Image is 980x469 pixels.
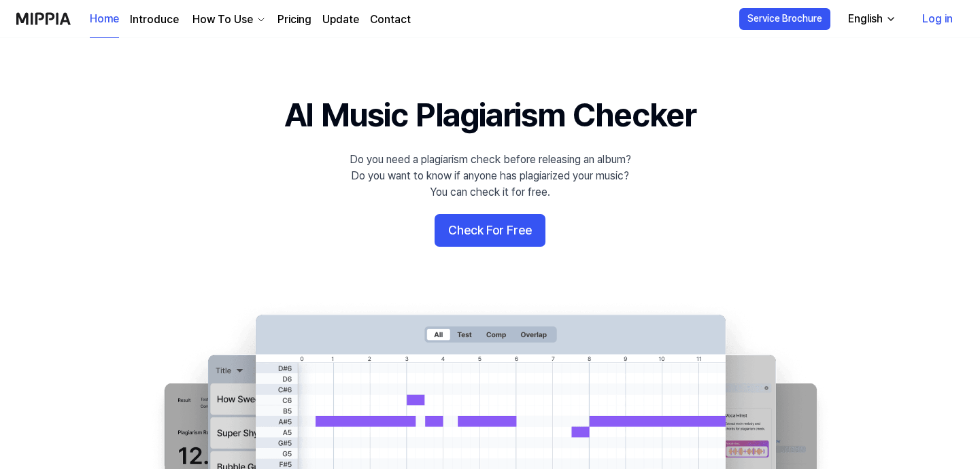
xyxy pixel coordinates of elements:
[190,12,256,28] div: How To Use
[90,1,119,38] a: Home
[845,11,885,27] div: English
[190,12,267,28] button: How To Use
[350,152,631,201] div: Do you need a plagiarism check before releasing an album? Do you want to know if anyone has plagi...
[370,12,411,28] a: Contact
[739,8,830,30] button: Service Brochure
[130,12,179,28] a: Introduce
[435,214,545,247] button: Check For Free
[837,5,905,33] button: English
[284,92,696,138] h1: AI Music Plagiarism Checker
[322,12,359,28] a: Update
[277,12,311,28] a: Pricing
